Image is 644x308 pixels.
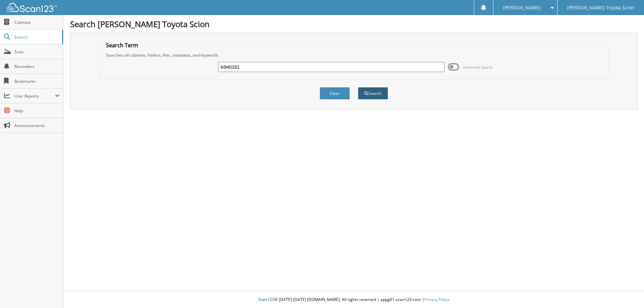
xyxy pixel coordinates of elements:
[14,19,60,25] span: Cabinets
[103,52,605,58] div: Searches all cabinets, folders, files, metadata, and keywords
[320,87,350,100] button: Clear
[14,64,60,69] span: Reminders
[610,276,644,308] iframe: Chat Widget
[567,6,634,10] span: [PERSON_NAME] Toyota Scion
[14,78,60,84] span: Bookmarks
[7,3,57,12] img: scan123-logo-white.svg
[14,34,59,40] span: Search
[103,42,142,49] legend: Search Term
[424,297,449,302] a: Privacy Policy
[14,123,60,128] span: Announcements
[503,6,541,10] span: [PERSON_NAME]
[14,108,60,114] span: Help
[14,93,55,99] span: User Reports
[63,292,644,308] div: © [DATE]-[DATE] [DOMAIN_NAME]. All rights reserved | appg01-scan123-com |
[463,65,493,70] span: Advanced Search
[14,49,60,55] span: Scan
[358,87,388,100] button: Search
[258,297,274,302] span: Scan123
[70,18,637,29] h1: Search [PERSON_NAME] Toyota Scion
